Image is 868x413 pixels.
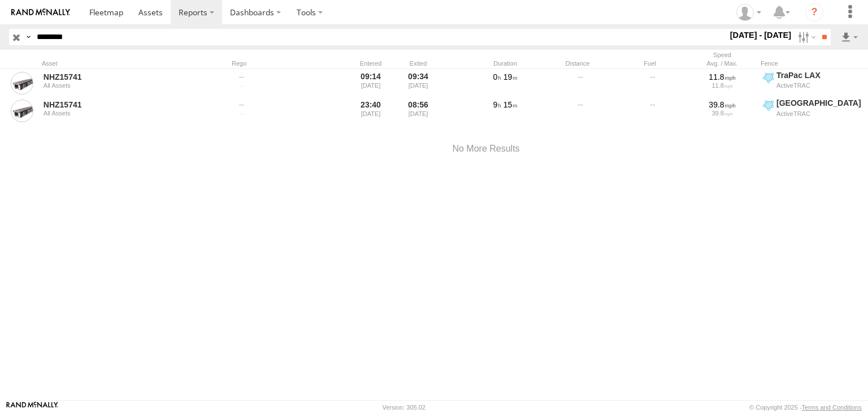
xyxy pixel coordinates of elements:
[504,72,518,81] span: 19
[504,100,518,109] span: 15
[690,100,754,110] div: 39.8
[44,72,198,82] a: NHZ15741
[232,59,345,67] div: Rego
[793,29,818,45] label: Search Filter Options
[471,59,539,67] div: Duration
[6,402,58,413] a: Visit our Website
[544,59,611,67] div: Distance
[397,59,440,67] div: Exited
[728,29,794,41] label: [DATE] - [DATE]
[493,100,501,109] span: 9
[24,29,33,45] label: Search Query
[690,82,754,89] div: 11.8
[690,110,754,117] div: 39.8
[749,404,862,411] div: © Copyright 2025 -
[493,72,501,81] span: 0
[349,98,392,124] div: 23:40 [DATE]
[616,59,684,67] div: Fuel
[805,3,823,21] i: ?
[840,29,859,45] label: Export results as...
[690,72,754,82] div: 11.8
[802,404,862,411] a: Terms and Conditions
[732,4,765,21] div: Zulema McIntosch
[44,100,198,110] a: NHZ15741
[397,98,440,124] div: 08:56 [DATE]
[397,70,440,96] div: 09:34 [DATE]
[349,59,392,67] div: Entered
[11,8,70,16] img: rand-logo.svg
[349,70,392,96] div: 09:14 [DATE]
[383,404,426,411] div: Version: 305.02
[42,59,200,67] div: Asset
[44,82,198,89] div: All Assets
[44,110,198,117] div: All Assets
